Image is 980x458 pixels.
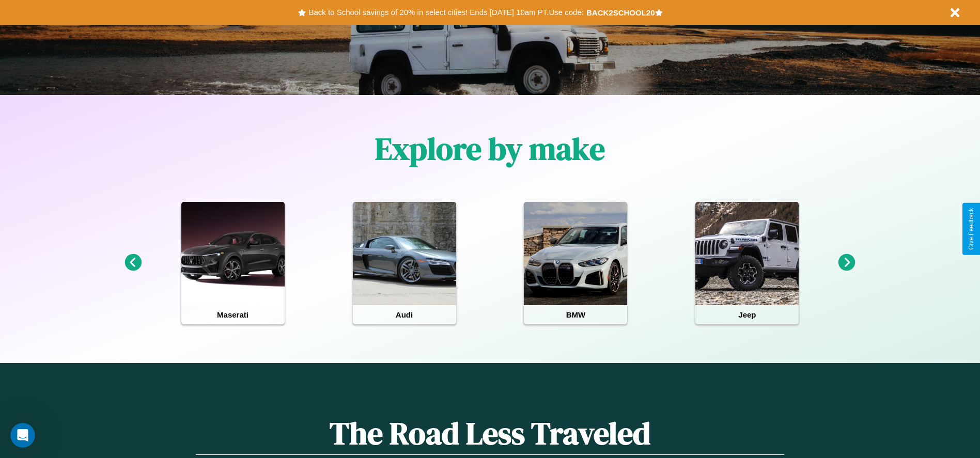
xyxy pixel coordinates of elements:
h1: Explore by make [375,128,605,170]
h4: Jeep [695,305,799,324]
b: BACK2SCHOOL20 [586,8,655,17]
h4: Maserati [181,305,285,324]
button: Back to School savings of 20% in select cities! Ends [DATE] 10am PT.Use code: [306,5,586,20]
h1: The Road Less Traveled [196,412,784,455]
div: Give Feedback [968,208,975,250]
h4: Audi [353,305,456,324]
iframe: Intercom live chat [10,423,35,448]
h4: BMW [524,305,627,324]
